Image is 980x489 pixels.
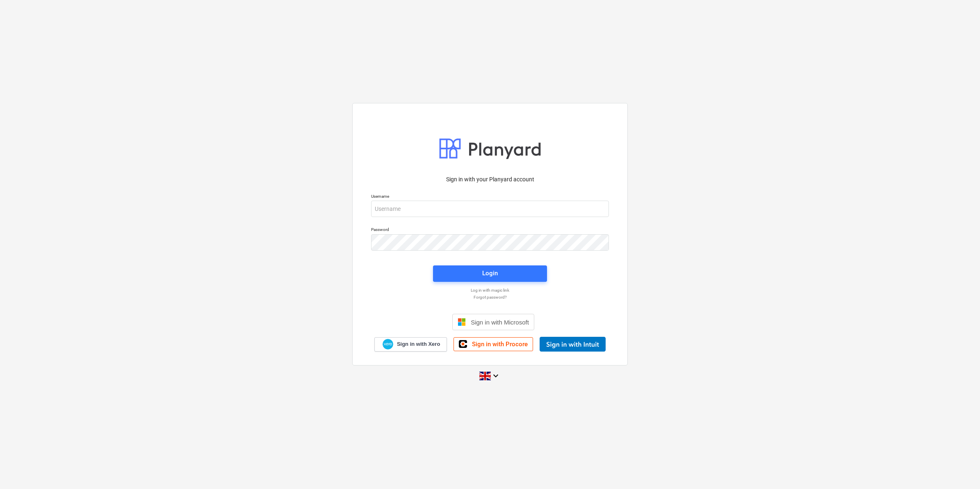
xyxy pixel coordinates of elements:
span: Sign in with Procore [472,340,528,348]
input: Username [371,201,609,217]
img: Xero logo [383,339,393,350]
button: Login [433,265,547,282]
i: keyboard_arrow_down [491,371,501,381]
p: Username [371,194,609,201]
a: Log in with magic link [367,288,613,293]
a: Sign in with Procore [454,337,533,351]
span: Sign in with Xero [397,340,440,348]
img: Microsoft logo [458,318,466,326]
p: Password [371,227,609,234]
span: Sign in with Microsoft [471,319,529,326]
p: Sign in with your Planyard account [371,175,609,184]
a: Sign in with Xero [374,337,447,352]
a: Forgot password? [367,295,613,300]
div: Login [482,268,498,279]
